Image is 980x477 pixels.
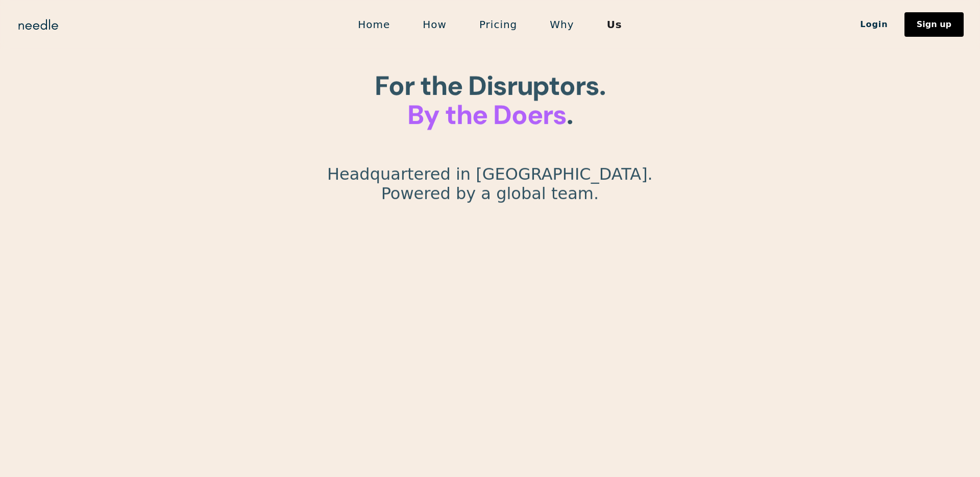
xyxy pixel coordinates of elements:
a: Sign up [904,12,964,37]
a: Home [341,14,406,35]
a: Us [591,14,639,35]
a: Pricing [463,14,533,35]
h1: For the Disruptors. ‍ . ‍ [375,71,605,159]
a: How [406,14,463,35]
a: Why [533,14,590,35]
a: Login [844,16,904,33]
span: By the Doers [407,98,567,132]
p: Headquartered in [GEOGRAPHIC_DATA]. Powered by a global team. [327,164,653,203]
div: Sign up [917,20,951,29]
